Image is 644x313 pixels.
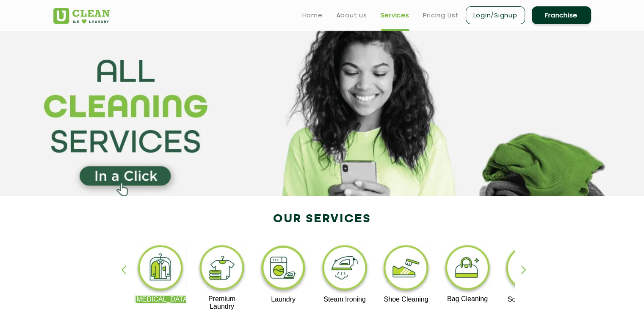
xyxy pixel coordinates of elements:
[319,243,371,296] img: steam_ironing_11zon.webp
[53,8,110,24] img: UClean Laundry and Dry Cleaning
[196,243,248,295] img: premium_laundry_cleaning_11zon.webp
[135,243,187,296] img: dry_cleaning_11zon.webp
[196,295,248,310] p: Premium Laundry
[423,10,459,20] a: Pricing List
[381,10,409,20] a: Services
[336,10,367,20] a: About us
[380,243,432,296] img: shoe_cleaning_11zon.webp
[319,296,371,303] p: Steam Ironing
[442,295,494,303] p: Bag Cleaning
[532,6,591,24] a: Franchise
[503,296,555,303] p: Sofa Cleaning
[466,6,525,24] a: Login/Signup
[380,296,432,303] p: Shoe Cleaning
[442,243,494,295] img: bag_cleaning_11zon.webp
[302,10,323,20] a: Home
[257,296,310,303] p: Laundry
[135,296,187,303] p: [MEDICAL_DATA]
[503,243,555,296] img: sofa_cleaning_11zon.webp
[257,243,310,296] img: laundry_cleaning_11zon.webp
